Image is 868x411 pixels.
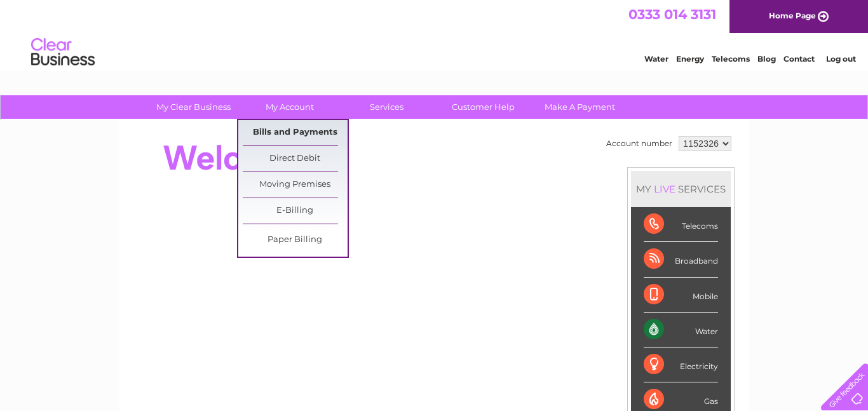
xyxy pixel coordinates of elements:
[431,95,536,119] a: Customer Help
[644,278,718,313] div: Mobile
[527,95,632,119] a: Make A Payment
[243,120,348,145] a: Bills and Payments
[644,313,718,347] div: Water
[603,133,675,154] td: Account number
[757,54,776,64] a: Blog
[644,242,718,277] div: Broadband
[644,347,718,382] div: Electricity
[238,95,342,119] a: My Account
[31,33,95,72] img: logo.png
[243,227,348,253] a: Paper Billing
[628,6,716,22] a: 0333 014 3131
[644,54,668,64] a: Water
[644,207,718,242] div: Telecoms
[712,54,750,64] a: Telecoms
[676,54,704,64] a: Energy
[783,54,815,64] a: Contact
[651,183,678,195] div: LIVE
[334,95,439,119] a: Services
[141,95,246,119] a: My Clear Business
[826,54,856,64] a: Log out
[631,171,731,207] div: MY SERVICES
[243,198,348,224] a: E-Billing
[243,146,348,172] a: Direct Debit
[135,7,735,62] div: Clear Business is a trading name of Verastar Limited (registered in [GEOGRAPHIC_DATA] No. 3667643...
[243,172,348,198] a: Moving Premises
